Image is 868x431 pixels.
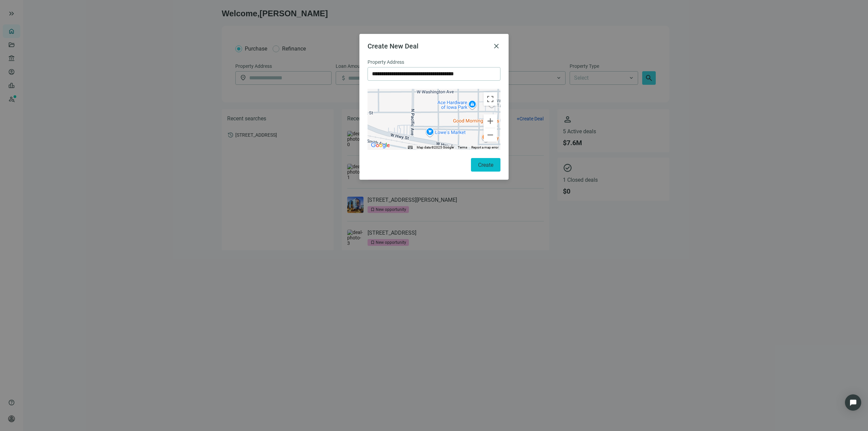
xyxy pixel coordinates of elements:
[417,145,454,149] span: Map data ©2025 Google
[484,114,497,128] button: Zoom in
[458,145,467,149] a: Terms (opens in new tab)
[471,145,498,149] a: Report a map error
[478,162,493,168] span: Create
[368,42,418,50] span: Create New Deal
[845,394,861,411] div: Open Intercom Messenger
[369,141,392,150] a: Open this area in Google Maps (opens a new window)
[368,58,404,66] span: Property Address
[492,42,500,50] button: close
[484,128,497,142] button: Zoom out
[408,145,413,150] button: Keyboard shortcuts
[471,158,500,172] button: Create
[369,141,392,150] img: Google
[484,92,497,106] button: Toggle fullscreen view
